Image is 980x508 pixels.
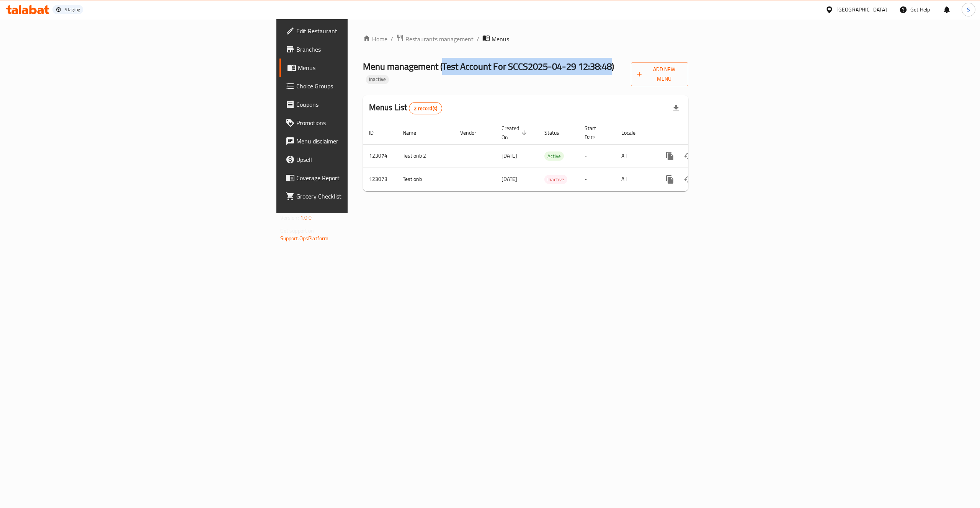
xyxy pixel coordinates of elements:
td: - [578,168,615,191]
a: Edit Restaurant [279,22,440,40]
span: Menu management ( Test Account For SCCS2025-04-29 12:38:48 ) [363,58,614,75]
span: Vendor [460,128,486,137]
span: Choice Groups [296,81,434,91]
a: Menus [279,59,440,77]
span: [DATE] [501,151,517,161]
span: Coupons [296,100,434,109]
div: Active [544,151,564,161]
span: 2 record(s) [409,105,442,112]
th: Actions [655,121,740,145]
a: Grocery Checklist [279,187,440,205]
span: 1.0.0 [300,213,312,223]
td: - [578,144,615,168]
button: Change Status [679,147,697,165]
table: enhanced table [363,121,740,191]
a: Branches [279,40,440,59]
span: S [967,5,970,14]
span: Add New Menu [637,65,682,84]
button: more [661,147,679,165]
h2: Menus List [369,102,442,114]
span: Active [544,152,564,161]
button: Change Status [679,170,697,189]
span: Get support on: [280,226,315,236]
span: Grocery Checklist [296,192,434,201]
span: Promotions [296,118,434,127]
span: Created On [501,124,529,142]
span: Menus [492,34,509,44]
div: Inactive [544,175,567,184]
span: Upsell [296,155,434,164]
span: Edit Restaurant [296,26,434,36]
a: Menu disclaimer [279,132,440,150]
div: Total records count [409,102,442,114]
a: Coverage Report [279,169,440,187]
span: Locale [621,128,645,137]
span: Version: [280,213,299,223]
a: Support.OpsPlatform [280,233,329,243]
span: Name [403,128,426,137]
button: Add New Menu [631,62,688,86]
td: All [615,144,655,168]
div: [GEOGRAPHIC_DATA] [836,5,887,14]
span: Menu disclaimer [296,137,434,146]
nav: breadcrumb [363,34,689,44]
span: Coverage Report [296,173,434,182]
span: ID [369,128,384,137]
button: more [661,170,679,189]
a: Upsell [279,150,440,169]
span: Menus [298,63,434,72]
td: All [615,168,655,191]
span: [DATE] [501,174,517,184]
div: Export file [667,99,685,117]
span: Start Date [585,124,606,142]
span: Inactive [544,175,567,184]
span: Status [544,128,569,137]
span: Branches [296,45,434,54]
li: / [477,34,479,44]
a: Coupons [279,95,440,114]
div: Staging [65,7,80,13]
a: Choice Groups [279,77,440,95]
a: Promotions [279,114,440,132]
